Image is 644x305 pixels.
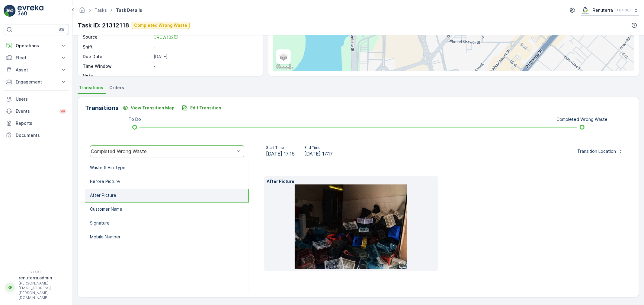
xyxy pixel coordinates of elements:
[91,149,235,154] div: Completed Wrong Waste
[4,93,69,105] a: Users
[18,5,43,17] img: logo_light-DOdMpM7g.png
[4,105,69,117] a: Events99
[90,206,122,212] p: Customer Name
[266,145,295,150] p: Start Time
[277,50,290,63] a: Layers
[266,150,295,157] span: [DATE] 17:15
[556,116,607,122] p: Completed Wrong Waste
[154,54,257,60] p: [DATE]
[178,103,225,113] button: Edit Transition
[267,178,436,184] p: After Picture
[16,43,57,49] p: Operations
[4,76,69,88] button: Engagement
[4,40,69,52] button: Operations
[83,73,151,79] p: Note
[154,44,257,50] p: -
[85,103,119,112] p: Transitions
[131,105,175,111] p: View Transition Map
[79,85,103,91] span: Transitions
[134,22,187,28] p: Completed Wrong Waste
[154,34,257,40] a: DRCW102
[4,64,69,76] button: Asset
[83,44,151,50] p: Shift
[154,35,178,40] span: DRCW102
[16,67,57,73] p: Asset
[90,234,120,240] p: Mobile Number
[593,7,613,13] p: Renuterra
[4,117,69,129] a: Reports
[4,270,69,274] span: v 1.49.3
[90,192,116,198] p: After Picture
[60,109,65,114] p: 99
[79,9,85,14] a: Homepage
[4,275,69,300] button: RRrenuterra.admin[PERSON_NAME][EMAIL_ADDRESS][PERSON_NAME][DOMAIN_NAME]
[90,178,120,184] p: Before Picture
[19,281,64,300] p: [PERSON_NAME][EMAIL_ADDRESS][PERSON_NAME][DOMAIN_NAME]
[275,63,295,71] img: Google
[5,283,15,292] div: RR
[16,79,57,85] p: Engagement
[615,8,631,13] p: ( +04:00 )
[19,275,64,281] p: renuterra.admin
[83,63,151,69] p: Time Window
[115,7,143,13] span: Task Details
[59,27,65,32] p: ⌘B
[574,146,627,156] button: Transition Location
[90,165,126,171] p: Waste & Bin Type
[16,108,56,114] p: Events
[95,8,107,13] a: Tasks
[581,7,590,14] img: Screenshot_2024-07-26_at_13.33.01.png
[190,105,221,111] p: Edit Transition
[83,34,151,40] p: Source
[90,220,110,226] p: Signature
[16,132,66,138] p: Documents
[295,184,407,269] img: b3b4fdf9d8954eb0a96b12ffec07f9dd.jpg
[4,5,16,17] img: logo
[4,129,69,141] a: Documents
[304,145,333,150] p: End Time
[119,103,178,113] button: View Transition Map
[132,22,190,29] button: Completed Wrong Waste
[78,21,129,30] p: Task ID: 21312118
[154,73,257,79] p: -
[129,116,141,122] p: To Do
[154,63,257,69] p: -
[83,54,151,60] p: Due Date
[16,120,66,126] p: Reports
[4,52,69,64] button: Fleet
[16,96,66,102] p: Users
[275,63,295,71] a: Open this area in Google Maps (opens a new window)
[581,5,639,16] button: Renuterra(+04:00)
[16,55,57,61] p: Fleet
[109,85,124,91] span: Orders
[304,150,333,157] span: [DATE] 17:17
[577,148,616,154] p: Transition Location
